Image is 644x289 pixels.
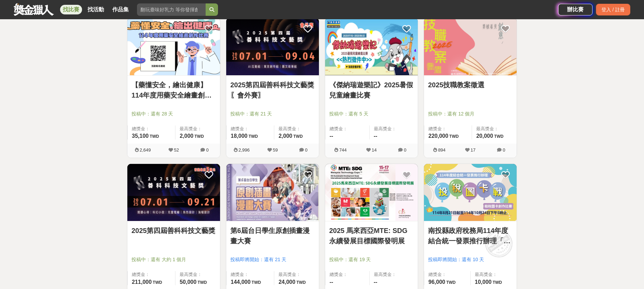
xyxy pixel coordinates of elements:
span: 總獎金： [132,125,171,132]
span: TWD [494,134,503,139]
span: 17 [471,147,475,153]
span: 894 [438,147,446,153]
img: Cover Image [127,164,220,221]
a: 找比賽 [60,5,82,14]
span: 最高獎金： [278,125,315,132]
span: 18,000 [231,133,248,139]
img: Cover Image [325,164,418,221]
span: TWD [252,280,261,285]
a: Cover Image [325,18,418,76]
span: -- [374,279,378,285]
span: 總獎金： [330,125,365,132]
span: -- [374,133,378,139]
a: Cover Image [226,164,319,222]
span: 最高獎金： [475,271,513,278]
a: Cover Image [424,164,517,222]
span: 211,000 [132,279,152,285]
span: TWD [449,134,459,139]
span: 最高獎金： [374,125,414,132]
input: 翻玩臺味好乳力 等你發揮創意！ [137,3,206,16]
a: Cover Image [424,18,517,76]
img: Cover Image [127,18,220,75]
div: 登入 / 註冊 [596,4,630,15]
span: 最高獎金： [180,125,216,132]
a: 第6屆台日學生原創插畫漫畫大賽 [230,225,315,246]
span: 0 [404,147,406,153]
span: 59 [273,147,278,153]
span: 50,000 [180,279,196,285]
a: 【藥懂安全，繪出健康】114年度用藥安全繪畫創作比賽 [131,80,216,100]
span: 14 [372,147,377,153]
span: 220,000 [428,133,448,139]
span: TWD [197,280,207,285]
span: TWD [493,280,502,285]
span: TWD [294,134,303,139]
span: TWD [249,134,258,139]
span: 最高獎金： [374,271,414,278]
span: TWD [296,280,306,285]
span: 2,649 [140,147,151,153]
span: -- [330,279,333,285]
span: 24,000 [278,279,295,285]
span: 投稿中：還有 28 天 [131,110,216,118]
span: 投稿中：還有 12 個月 [428,110,513,118]
span: 144,000 [231,279,251,285]
span: 52 [174,147,179,153]
span: 總獎金： [132,271,171,278]
span: 最高獎金： [180,271,216,278]
span: TWD [446,280,456,285]
span: 96,000 [428,279,445,285]
a: Cover Image [325,164,418,222]
span: -- [330,133,333,139]
a: 《傑納瑞遊樂記》2025暑假兒童繪畫比賽 [329,80,414,100]
span: 總獎金： [330,271,365,278]
a: 2025第四屆善科科技文藝獎 [131,225,216,236]
a: Cover Image [127,18,220,76]
img: Cover Image [424,18,517,75]
span: 投稿中：還有 19 天 [329,256,414,263]
a: 南投縣政府稅務局114年度結合統一發票推行辦理「投稅圖卡戰」租稅圖卡創作比賽 [428,225,513,246]
span: 總獎金： [231,271,270,278]
span: 2,000 [278,133,292,139]
span: 10,000 [475,279,492,285]
span: 最高獎金： [278,271,315,278]
span: 投稿中：還有 大約 1 個月 [131,256,216,263]
a: 作品集 [110,5,131,14]
a: Cover Image [226,18,319,76]
span: 投稿即將開始：還有 10 天 [428,256,513,263]
span: 總獎金： [231,125,270,132]
img: Cover Image [226,18,319,75]
img: Cover Image [226,164,319,221]
span: 最高獎金： [476,125,513,132]
a: 2025 馬來西亞MTE: SDG永續發展目標國際發明展 [329,225,414,246]
span: 投稿即將開始：還有 21 天 [230,256,315,263]
span: 2,000 [180,133,193,139]
a: Cover Image [127,164,220,222]
span: 投稿中：還有 21 天 [230,110,315,118]
span: 投稿中：還有 5 天 [329,110,414,118]
img: Cover Image [325,18,418,75]
a: 2025第四屆善科科技文藝獎〖會外賽〗 [230,80,315,100]
a: 2025技職教案徵選 [428,80,513,90]
span: 總獎金： [428,125,468,132]
span: 744 [339,147,347,153]
span: 20,000 [476,133,493,139]
span: TWD [150,134,159,139]
span: 總獎金： [428,271,466,278]
span: 35,100 [132,133,149,139]
span: TWD [153,280,162,285]
span: 0 [503,147,505,153]
span: 2,996 [239,147,250,153]
span: 0 [305,147,307,153]
span: 0 [206,147,208,153]
img: Cover Image [424,164,517,221]
span: TWD [195,134,204,139]
a: 辦比賽 [558,4,593,15]
a: 找活動 [85,5,107,14]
